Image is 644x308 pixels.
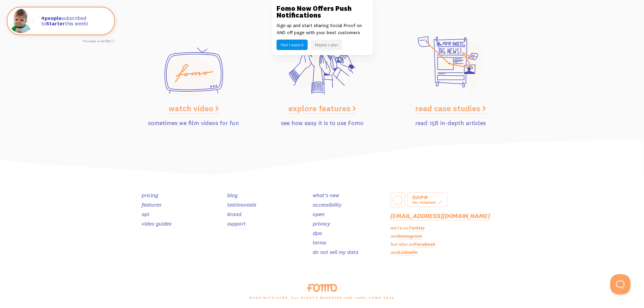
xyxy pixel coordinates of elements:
[262,118,382,127] p: see how easy it is to use Fomo
[313,239,326,246] a: terms
[288,103,356,113] a: explore features
[41,15,62,21] strong: people
[415,103,486,113] a: read case studies
[82,39,114,43] a: This data is verified ⓘ
[46,20,65,27] strong: Starter
[412,199,443,205] div: Yes, Compliant
[41,16,45,21] span: 4
[129,292,515,308] div: made with care, all rights reserved and junk, Fomo 2025
[142,220,171,227] a: video guides
[313,201,342,208] a: accessibility
[390,212,490,220] a: [EMAIL_ADDRESS][DOMAIN_NAME]
[390,233,511,240] p: and
[9,9,33,33] img: Fomo
[313,220,330,227] a: privacy
[313,230,322,236] a: dpa
[227,192,238,198] a: blog
[277,40,308,50] button: Yes! I want it
[313,248,358,255] a: do not sell my data
[134,118,254,127] p: sometimes we film videos for fun
[390,224,511,232] p: we're on
[414,241,435,247] a: Facebook
[142,211,149,217] a: api
[142,192,158,198] a: pricing
[408,225,425,231] a: Twitter
[311,40,342,50] button: Maybe Later
[412,195,443,199] div: GDPR
[399,233,422,239] a: Instagram
[313,192,339,198] a: what's new
[313,211,325,217] a: open
[227,220,246,227] a: support
[169,103,219,113] a: watch video
[610,274,630,294] iframe: Help Scout Beacon - Open
[407,192,448,207] a: GDPR Yes, Compliant
[390,249,511,256] p: and
[227,211,241,217] a: brand
[390,118,511,127] p: read 158 in-depth articles
[390,241,511,248] p: but also on
[41,16,108,27] p: subscribed to this week!
[277,5,368,19] h3: Fomo Now Offers Push Notifications
[277,22,368,36] p: Sign up and start sharing Social Proof on AND off page with your best customers
[227,201,256,208] a: testimonials
[399,249,418,255] a: LinkedIn
[307,284,337,292] img: fomo-logo-orange-8ab935bcb42dfda78e33409a85f7af36b90c658097e6bb5368b87284a318b3da.svg
[142,201,161,208] a: features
